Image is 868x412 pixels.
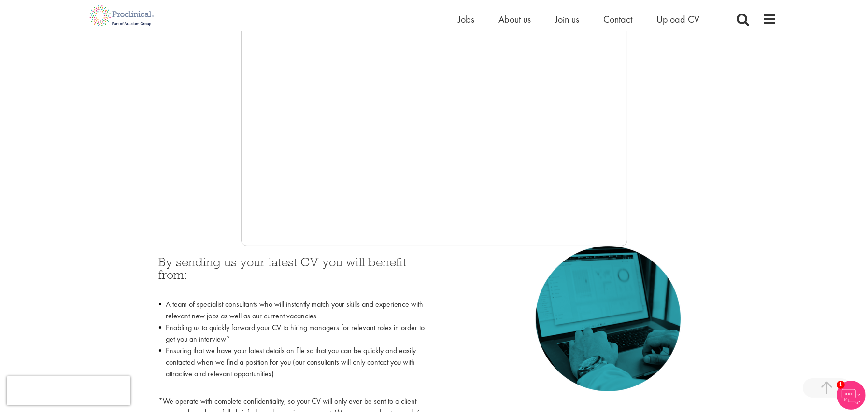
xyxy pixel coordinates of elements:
[499,13,531,26] a: About us
[657,13,700,26] a: Upload CV
[604,13,633,26] a: Contact
[159,322,427,345] li: Enabling us to quickly forward your CV to hiring managers for relevant roles in order to get you ...
[159,256,427,294] h3: By sending us your latest CV you will benefit from:
[7,376,130,405] iframe: reCAPTCHA
[837,381,845,389] span: 1
[837,381,866,410] img: Chatbot
[458,13,475,26] a: Jobs
[159,299,427,322] li: A team of specialist consultants who will instantly match your skills and experience with relevan...
[159,345,427,391] li: Ensuring that we have your latest details on file so that you can be quickly and easily contacted...
[555,13,580,26] a: Join us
